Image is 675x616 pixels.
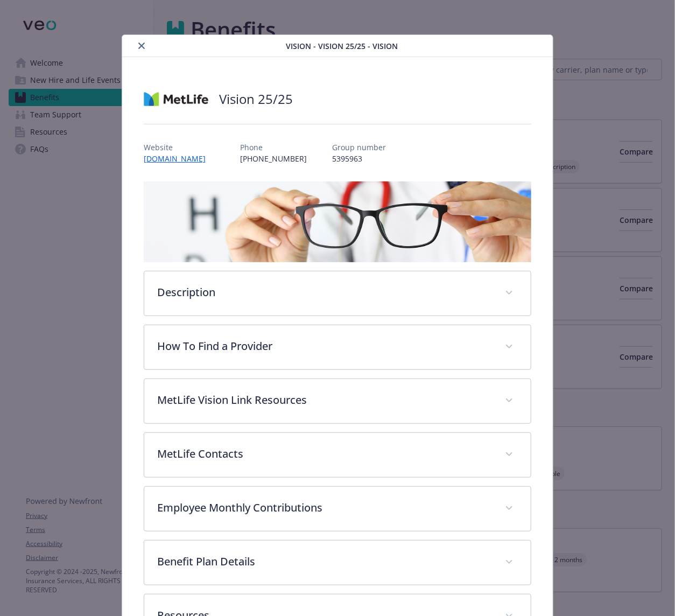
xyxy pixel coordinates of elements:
[240,153,307,164] p: [PHONE_NUMBER]
[219,90,293,108] h2: Vision 25/25
[333,153,386,164] p: 5395963
[286,40,398,52] span: Vision - Vision 25/25 - Vision
[157,554,493,570] p: Benefit Plan Details
[157,392,493,408] p: MetLife Vision Link Resources
[144,325,531,369] div: How To Find a Provider
[144,181,532,262] img: banner
[157,446,493,462] p: MetLife Contacts
[157,500,493,516] p: Employee Monthly Contributions
[157,338,493,354] p: How To Find a Provider
[144,153,214,164] a: [DOMAIN_NAME]
[144,83,208,115] img: Metlife Inc
[135,39,148,52] button: close
[333,142,386,153] p: Group number
[144,271,531,316] div: Description
[157,284,493,300] p: Description
[144,433,531,477] div: MetLife Contacts
[144,142,214,153] p: Website
[240,142,307,153] p: Phone
[144,379,531,423] div: MetLife Vision Link Resources
[144,487,531,531] div: Employee Monthly Contributions
[144,541,531,585] div: Benefit Plan Details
